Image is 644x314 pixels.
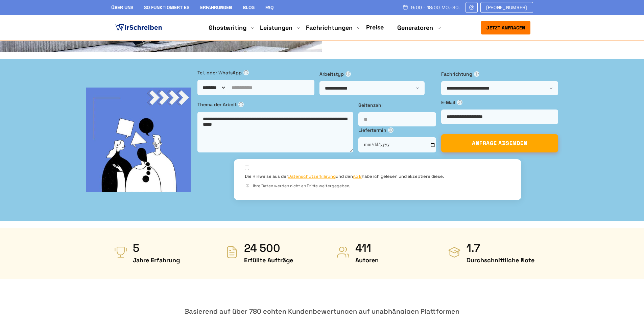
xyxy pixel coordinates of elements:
label: Seitenzahl [358,101,436,109]
strong: 1.7 [467,241,534,255]
span: ⓘ [474,71,479,77]
label: Fachrichtung [441,70,558,78]
span: Jahre Erfahrung [133,255,180,266]
a: So funktioniert es [144,4,189,10]
a: Leistungen [260,24,292,32]
img: Autoren [336,245,350,259]
img: Erfüllte Aufträge [225,245,239,259]
a: Generatoren [397,24,433,32]
span: ⓘ [345,71,351,77]
span: [PHONE_NUMBER] [486,5,527,10]
a: Ghostwriting [209,24,246,32]
div: Ihre Daten werden nicht an Dritte weitergegeben. [245,183,510,189]
strong: 411 [355,241,379,255]
a: Preise [366,23,384,31]
img: Schedule [402,4,408,10]
span: Autoren [355,255,379,266]
label: Thema der Arbeit [197,101,353,108]
label: E-Mail [441,99,558,106]
a: Fachrichtungen [306,24,353,32]
label: Liefertermin [358,126,436,134]
img: logo ghostwriter-österreich [114,23,163,33]
a: Blog [243,4,255,10]
img: Jahre Erfahrung [114,245,127,259]
span: ⓘ [388,127,393,133]
a: Erfahrungen [200,4,232,10]
img: bg [86,88,191,192]
label: Tel. oder WhatsApp [197,69,314,76]
span: Durchschnittliche Note [467,255,534,266]
span: ⓘ [243,70,249,75]
span: Erfüllte Aufträge [244,255,293,266]
a: Datenschutzerklärung [288,173,336,179]
label: Die Hinweise aus der und den habe ich gelesen und akzeptiere diese. [245,173,444,179]
strong: 5 [133,241,180,255]
button: ANFRAGE ABSENDEN [441,134,558,152]
img: Durchschnittliche Note [448,245,461,259]
span: ⓘ [245,183,250,189]
span: ⓘ [457,100,462,105]
a: Über uns [111,4,133,10]
img: Email [469,5,475,10]
strong: 24 500 [244,241,293,255]
button: Jetzt anfragen [481,21,530,34]
span: 9:00 - 18:00 Mo.-So. [411,5,460,10]
a: [PHONE_NUMBER] [480,2,533,13]
span: ⓘ [238,102,244,107]
label: Arbeitstyp [319,70,436,78]
a: FAQ [265,4,273,10]
a: AGB [353,173,362,179]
